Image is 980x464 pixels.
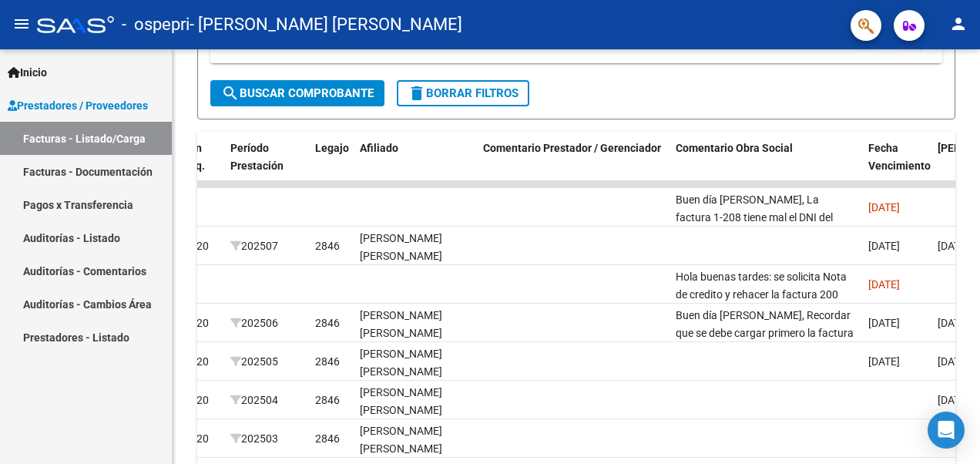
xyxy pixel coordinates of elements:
[360,142,398,154] span: Afiliado
[408,84,426,103] mat-icon: delete
[315,353,340,371] div: 2846
[360,384,471,436] div: [PERSON_NAME] [PERSON_NAME] 27530740957
[360,345,471,398] div: [PERSON_NAME] [PERSON_NAME] 27530740957
[315,314,340,332] div: 2846
[230,432,278,445] span: 202503
[315,237,340,255] div: 2846
[221,86,374,100] span: Buscar Comprobante
[146,142,205,172] span: Integracion Importe Liq.
[230,355,278,368] span: 202505
[938,355,969,368] span: [DATE]
[868,317,900,329] span: [DATE]
[868,142,931,172] span: Fecha Vencimiento
[122,8,190,42] span: - ospepri
[676,271,851,423] span: Hola buenas tardes: se solicita Nota de credito y rehacer la factura 200 dado que la misma tiene ...
[408,86,519,100] span: Borrar Filtros
[868,201,900,214] span: [DATE]
[938,317,969,329] span: [DATE]
[360,230,471,282] div: [PERSON_NAME] [PERSON_NAME] 27530740957
[676,142,793,154] span: Comentario Obra Social
[309,132,354,200] datatable-header-cell: Legajo
[676,309,854,392] span: Buen día [PERSON_NAME], Recordar que se debe cargar primero la factura y luego dentro de la misma...
[224,132,309,200] datatable-header-cell: Período Prestación
[868,240,900,252] span: [DATE]
[949,15,968,33] mat-icon: person
[230,240,278,252] span: 202507
[315,392,340,409] div: 2846
[8,97,148,114] span: Prestadores / Proveedores
[8,64,47,81] span: Inicio
[190,8,462,42] span: - [PERSON_NAME] [PERSON_NAME]
[230,317,278,329] span: 202506
[230,142,284,172] span: Período Prestación
[938,394,969,406] span: [DATE]
[868,278,900,291] span: [DATE]
[397,80,529,106] button: Borrar Filtros
[862,132,931,200] datatable-header-cell: Fecha Vencimiento
[315,430,340,448] div: 2846
[221,84,240,103] mat-icon: search
[315,142,349,154] span: Legajo
[928,412,965,449] div: Open Intercom Messenger
[230,394,278,406] span: 202504
[12,15,31,33] mat-icon: menu
[210,80,384,106] button: Buscar Comprobante
[938,240,969,252] span: [DATE]
[483,142,661,154] span: Comentario Prestador / Gerenciador
[477,132,670,200] datatable-header-cell: Comentario Prestador / Gerenciador
[676,193,855,398] span: Buen día [PERSON_NAME], La factura 1-208 tiene mal el DNI del paciente en el cuerpo de la misma. ...
[670,132,862,200] datatable-header-cell: Comentario Obra Social
[360,307,471,359] div: [PERSON_NAME] [PERSON_NAME] 27530740957
[354,132,477,200] datatable-header-cell: Afiliado
[868,355,900,368] span: [DATE]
